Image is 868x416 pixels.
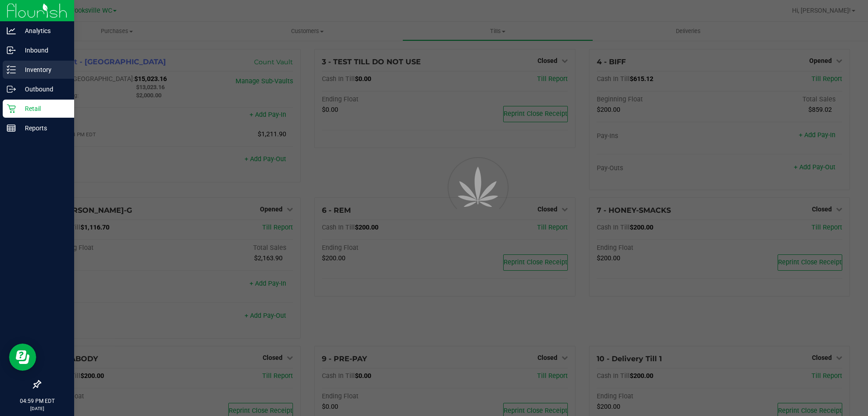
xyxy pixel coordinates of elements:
[7,65,16,74] inline-svg: Inventory
[16,45,70,56] p: Inbound
[16,103,70,114] p: Retail
[16,84,70,95] p: Outbound
[9,344,36,371] iframe: Resource center
[7,85,16,94] inline-svg: Outbound
[7,46,16,55] inline-svg: Inbound
[16,123,70,134] p: Reports
[4,405,70,412] p: [DATE]
[7,26,16,35] inline-svg: Analytics
[7,104,16,113] inline-svg: Retail
[4,397,70,405] p: 04:59 PM EDT
[16,64,70,75] p: Inventory
[7,124,16,133] inline-svg: Reports
[16,25,70,36] p: Analytics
